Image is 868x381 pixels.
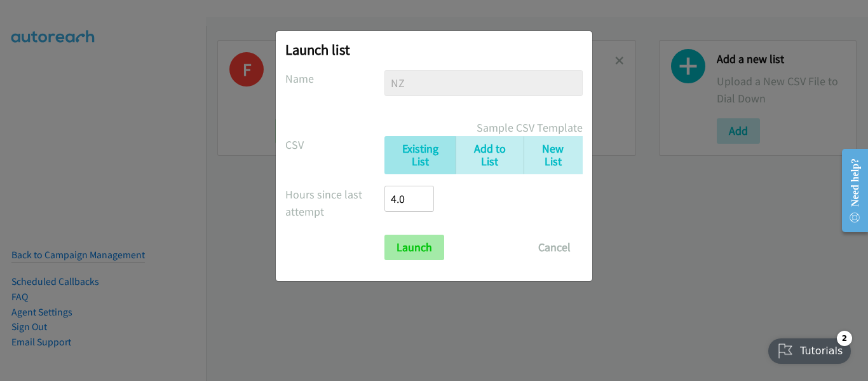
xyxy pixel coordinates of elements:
label: Name [285,70,384,87]
iframe: Resource Center [831,140,868,241]
label: CSV [285,136,384,153]
button: Cancel [526,235,583,260]
a: Existing List [384,136,456,175]
label: Hours since last attempt [285,186,384,220]
input: Launch [384,235,444,260]
a: New List [524,136,583,175]
a: Sample CSV Template [477,119,583,136]
h2: Launch list [285,41,583,59]
iframe: Checklist [761,326,858,371]
a: Add to List [456,136,524,175]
